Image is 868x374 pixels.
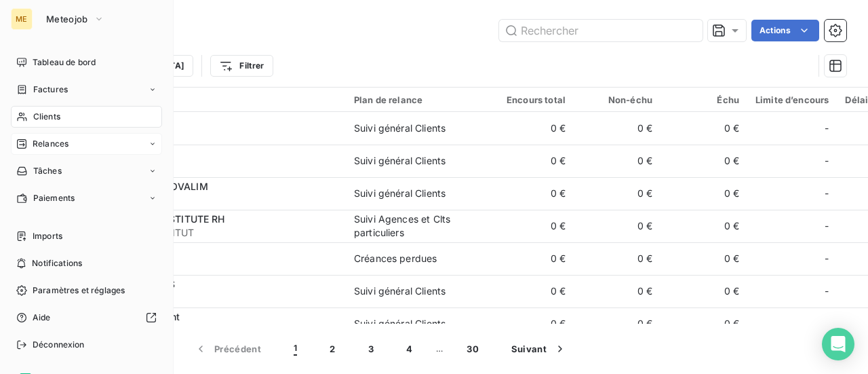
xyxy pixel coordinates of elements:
[354,252,437,265] div: Créances perdues
[660,275,747,307] td: 0 €
[574,145,660,177] td: 0 €
[94,193,338,207] span: C123WEBIMMO
[450,335,495,363] button: 30
[94,226,338,240] span: CINTERIMSUBSTITUT
[495,335,583,363] button: Suivant
[487,112,574,145] td: 0 €
[574,177,660,210] td: 0 €
[11,280,162,301] a: Paramètres et réglages
[669,94,739,105] div: Échu
[11,8,33,30] div: ME
[94,161,338,174] span: C123NOUNOU
[210,55,273,77] button: Filtrer
[33,138,68,150] span: Relances
[178,335,277,363] button: Précédent
[574,242,660,275] td: 0 €
[825,252,829,265] span: -
[94,128,338,142] span: C101SERVICES
[660,242,747,275] td: 0 €
[487,177,574,210] td: 0 €
[660,177,747,210] td: 0 €
[582,94,652,105] div: Non-échu
[11,106,162,128] a: Clients
[11,307,162,329] a: Aide
[660,210,747,242] td: 0 €
[487,307,574,340] td: 0 €
[33,111,60,123] span: Clients
[487,145,574,177] td: 0 €
[294,342,297,356] span: 1
[354,154,446,168] div: Suivi général Clients
[33,56,96,69] span: Tableau de bord
[751,20,819,41] button: Actions
[33,339,85,351] span: Déconnexion
[354,121,446,135] div: Suivi général Clients
[755,94,829,105] div: Limite d’encours
[354,212,479,240] div: Suivi Agences et Clts particuliers
[429,338,450,360] span: …
[11,52,162,73] a: Tableau de bord
[825,187,829,200] span: -
[11,133,162,155] a: Relances
[94,291,338,305] span: C1TO1PROGRESS
[825,284,829,298] span: -
[487,242,574,275] td: 0 €
[11,225,162,247] a: Imports
[277,335,313,363] button: 1
[825,121,829,135] span: -
[33,230,62,242] span: Imports
[354,187,446,200] div: Suivi général Clients
[313,335,351,363] button: 2
[354,317,446,331] div: Suivi général Clients
[660,145,747,177] td: 0 €
[825,154,829,168] span: -
[33,284,125,297] span: Paramètres et réglages
[499,20,703,41] input: Rechercher
[94,259,338,272] span: C1CV1JOB
[574,112,660,145] td: 0 €
[660,112,747,145] td: 0 €
[574,307,660,340] td: 0 €
[574,275,660,307] td: 0 €
[354,94,479,105] div: Plan de relance
[33,192,75,204] span: Paiements
[825,219,829,233] span: -
[495,94,566,105] div: Encours total
[825,317,829,331] span: -
[11,79,162,100] a: Factures
[33,83,68,96] span: Factures
[660,307,747,340] td: 0 €
[32,257,82,269] span: Notifications
[822,328,854,360] div: Open Intercom Messenger
[33,312,51,324] span: Aide
[46,14,88,24] span: Meteojob
[390,335,429,363] button: 4
[574,210,660,242] td: 0 €
[354,284,446,298] div: Suivi général Clients
[352,335,390,363] button: 3
[11,187,162,209] a: Paiements
[33,165,62,177] span: Tâches
[487,275,574,307] td: 0 €
[487,210,574,242] td: 0 €
[11,160,162,182] a: Tâches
